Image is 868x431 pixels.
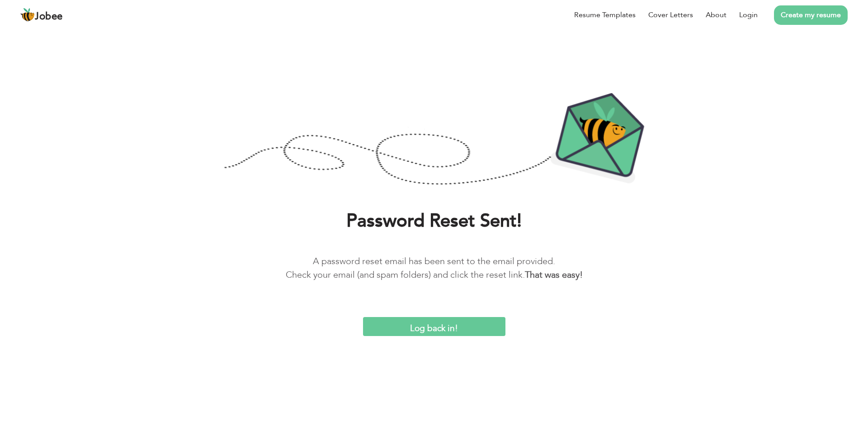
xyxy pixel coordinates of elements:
[35,12,63,22] span: Jobee
[706,9,726,20] a: About
[20,8,63,22] a: Jobee
[14,255,854,282] p: A password reset email has been sent to the email provided. Check your email (and spam folders) a...
[774,5,848,25] a: Create my resume
[224,92,644,188] img: Password-Reset-Confirmation.png
[525,269,583,281] b: That was easy!
[363,317,505,336] input: Log back in!
[14,209,854,233] h1: Password Reset Sent!
[648,9,693,20] a: Cover Letters
[20,8,35,22] img: jobee.io
[574,9,636,20] a: Resume Templates
[739,9,758,20] a: Login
